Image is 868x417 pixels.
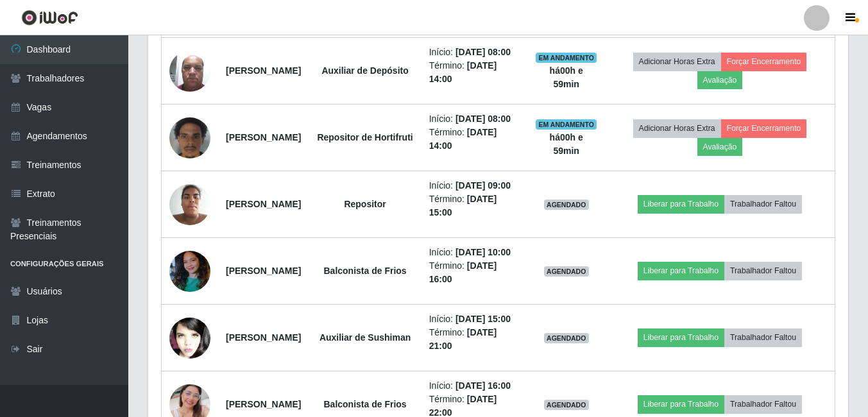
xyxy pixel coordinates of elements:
li: Início: [429,179,520,192]
time: [DATE] 09:00 [455,180,511,191]
li: Início: [429,379,520,393]
time: [DATE] 08:00 [455,114,511,124]
button: Adicionar Horas Extra [633,119,721,137]
strong: [PERSON_NAME] [226,132,301,142]
span: AGENDADO [544,200,589,210]
strong: [PERSON_NAME] [226,65,301,76]
strong: [PERSON_NAME] [226,266,301,276]
strong: [PERSON_NAME] [226,399,301,409]
img: 1650483938365.jpeg [169,177,210,232]
span: AGENDADO [544,400,589,410]
strong: Balconista de Frios [323,399,406,409]
strong: Auxiliar de Depósito [321,65,408,76]
li: Término: [429,326,520,353]
li: Término: [429,59,520,86]
li: Início: [429,246,520,259]
time: [DATE] 08:00 [455,47,511,57]
img: 1659545853333.jpeg [169,44,210,98]
strong: Repositor de Hortifruti [317,132,413,142]
span: EM ANDAMENTO [536,53,597,63]
span: AGENDADO [544,266,589,277]
button: Trabalhador Faltou [724,395,802,413]
strong: Balconista de Frios [323,266,406,276]
button: Avaliação [697,138,743,156]
button: Adicionar Horas Extra [633,53,721,71]
span: EM ANDAMENTO [536,119,597,130]
li: Início: [429,112,520,126]
li: Início: [429,46,520,59]
button: Liberar para Trabalho [638,195,724,213]
button: Avaliação [697,71,743,89]
strong: [PERSON_NAME] [226,332,301,343]
img: 1734283340733.jpeg [169,110,210,165]
button: Liberar para Trabalho [638,262,724,280]
button: Trabalhador Faltou [724,328,802,346]
button: Forçar Encerramento [721,119,807,137]
li: Término: [429,192,520,219]
button: Trabalhador Faltou [724,262,802,280]
strong: há 00 h e 59 min [550,65,583,89]
img: CoreUI Logo [21,10,78,26]
button: Trabalhador Faltou [724,195,802,213]
li: Término: [429,126,520,153]
strong: Repositor [344,199,386,209]
time: [DATE] 15:00 [455,314,511,324]
li: Término: [429,259,520,286]
li: Início: [429,312,520,326]
strong: Auxiliar de Sushiman [319,332,411,343]
img: 1732654332869.jpeg [169,244,210,298]
button: Forçar Encerramento [721,53,807,71]
button: Liberar para Trabalho [638,395,724,413]
time: [DATE] 16:00 [455,380,511,391]
time: [DATE] 10:00 [455,247,511,257]
button: Liberar para Trabalho [638,328,724,346]
strong: [PERSON_NAME] [226,199,301,209]
img: 1747419867654.jpeg [169,307,210,369]
strong: há 00 h e 59 min [550,132,583,156]
span: AGENDADO [544,333,589,343]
